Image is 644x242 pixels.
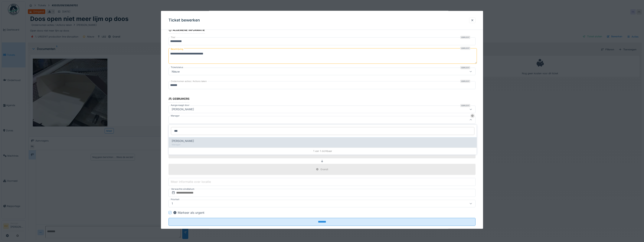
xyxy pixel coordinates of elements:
[173,210,204,215] div: Markeer als urgent
[170,103,190,107] label: Aangevraagd door
[170,201,174,206] div: 1
[170,66,184,69] label: Ticketstatus
[172,143,474,146] div: Manager
[169,148,477,154] div: 1 van 1 zichtbaar
[172,139,194,143] span: [PERSON_NAME]
[170,69,181,74] div: Nieuw
[460,66,470,69] div: Verplicht
[320,168,328,171] div: Grandi
[168,27,205,34] div: Algemene informatie
[460,104,470,107] div: Verplicht
[170,114,180,117] label: Manager
[170,107,195,111] div: [PERSON_NAME]
[460,36,470,39] div: Verplicht
[168,18,200,23] h3: Ticket bewerken
[170,80,208,83] label: Ondernomen acties / Actions taken
[170,179,212,184] label: Meer informatie over locatie
[460,80,470,83] div: Verplicht
[168,96,189,102] div: Gebruikers
[170,47,184,51] label: Beschrijving
[171,187,195,191] label: Verwachte einddatum
[460,47,470,50] div: Verplicht
[170,36,176,39] label: Titel
[170,198,180,201] label: Prioriteit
